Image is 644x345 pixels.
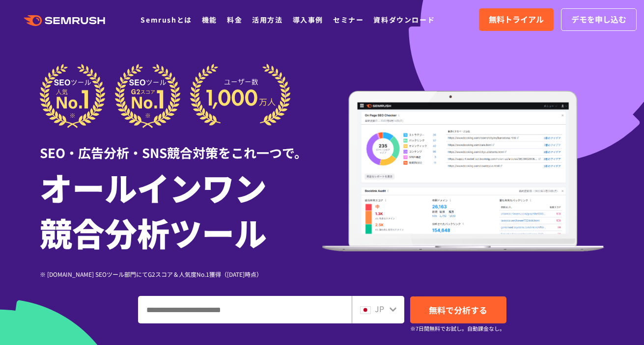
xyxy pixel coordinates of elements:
[571,13,626,26] span: デモを申し込む
[375,303,384,315] span: JP
[227,15,242,25] a: 料金
[333,15,364,25] a: セミナー
[202,15,217,25] a: 機能
[139,296,351,323] input: ドメイン、キーワードまたはURLを入力してください
[479,8,554,31] a: 無料トライアル
[252,15,282,25] a: 活用方法
[410,324,505,333] small: ※7日間無料でお試し。自動課金なし。
[429,304,487,316] span: 無料で分析する
[489,13,544,26] span: 無料トライアル
[373,15,435,25] a: 資料ダウンロード
[410,296,506,323] a: 無料で分析する
[561,8,637,31] a: デモを申し込む
[140,15,192,25] a: Semrushとは
[40,164,322,255] h1: オールインワン 競合分析ツール
[40,128,322,162] div: SEO・広告分析・SNS競合対策をこれ一つで。
[40,269,322,279] div: ※ [DOMAIN_NAME] SEOツール部門にてG2スコア＆人気度No.1獲得（[DATE]時点）
[293,15,323,25] a: 導入事例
